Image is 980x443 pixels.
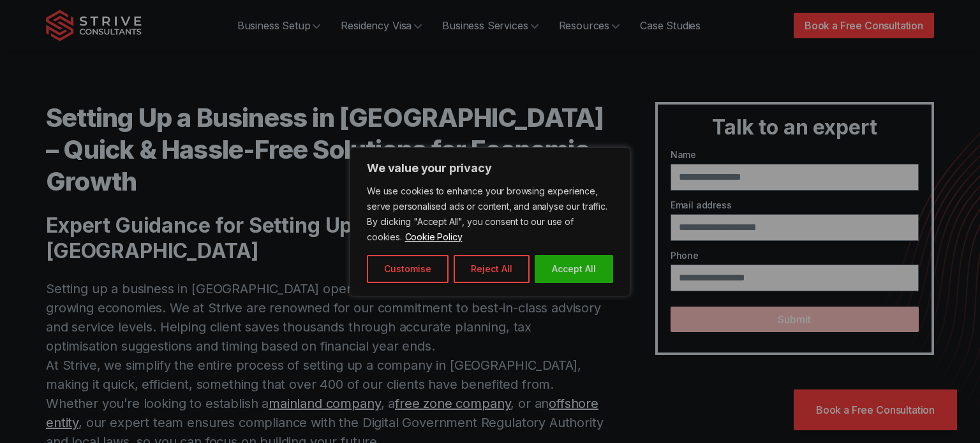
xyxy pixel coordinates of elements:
button: Reject All [454,255,530,283]
p: We use cookies to enhance your browsing experience, serve personalised ads or content, and analys... [367,184,613,245]
div: We value your privacy [350,147,630,296]
p: We value your privacy [367,161,613,176]
button: Accept All [535,255,613,283]
a: Cookie Policy [405,231,463,243]
button: Customise [367,255,449,283]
